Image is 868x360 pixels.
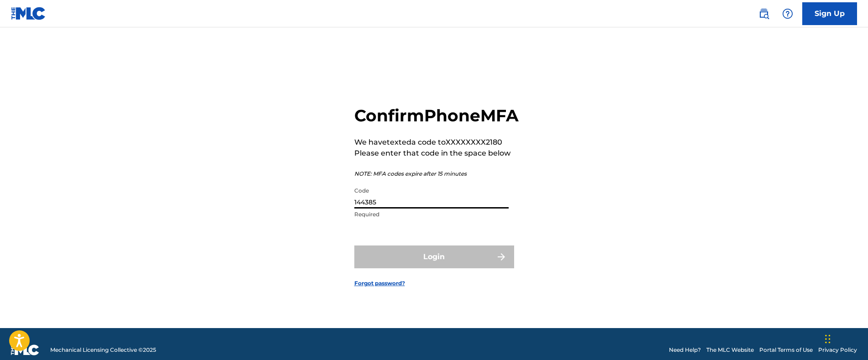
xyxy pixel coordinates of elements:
iframe: Chat Widget [822,316,868,360]
a: Sign Up [802,2,857,25]
img: search [758,8,769,19]
div: Drag [825,325,831,353]
a: Need Help? [669,346,701,354]
img: logo [11,344,39,355]
a: Forgot password? [354,279,405,287]
a: The MLC Website [706,346,754,354]
a: Public Search [755,5,773,23]
p: Required [354,210,509,219]
p: Please enter that code in the space below [354,148,519,159]
a: Portal Terms of Use [759,346,813,354]
p: We have texted a code to XXXXXXXX2180 [354,137,519,148]
p: NOTE: MFA codes expire after 15 minutes [354,170,519,178]
a: Privacy Policy [818,346,857,354]
img: MLC Logo [11,7,46,20]
h2: Confirm Phone MFA [354,105,519,126]
span: Mechanical Licensing Collective © 2025 [50,346,156,354]
div: Help [779,5,797,23]
img: help [782,8,793,19]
